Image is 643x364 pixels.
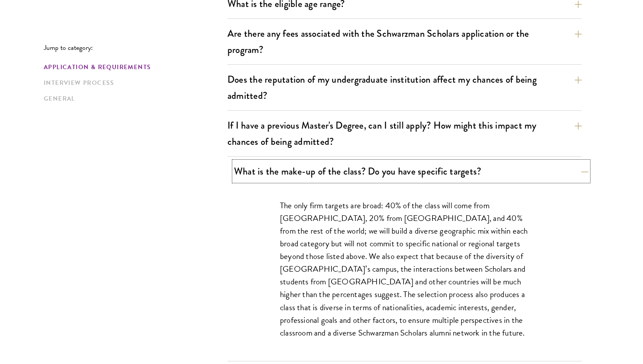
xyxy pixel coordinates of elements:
p: Jump to category: [44,44,227,52]
button: Does the reputation of my undergraduate institution affect my chances of being admitted? [227,70,582,105]
p: The only firm targets are broad: 40% of the class will come from [GEOGRAPHIC_DATA], 20% from [GEO... [280,199,529,339]
a: General [44,94,222,103]
a: Application & Requirements [44,63,222,72]
button: If I have a previous Master's Degree, can I still apply? How might this impact my chances of bein... [227,115,582,151]
a: Interview Process [44,78,222,87]
button: What is the make-up of the class? Do you have specific targets? [234,161,588,181]
button: Are there any fees associated with the Schwarzman Scholars application or the program? [227,24,582,59]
